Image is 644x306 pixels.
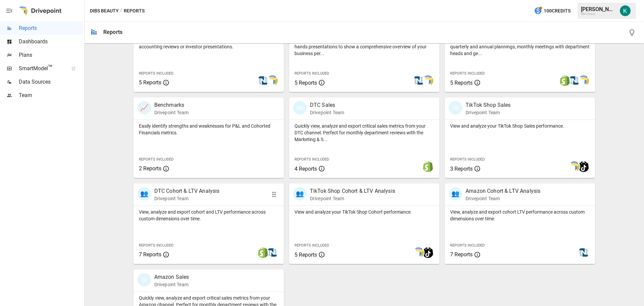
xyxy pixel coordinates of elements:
[310,109,344,116] p: Drivepoint Team
[450,243,485,248] span: Reports Included
[139,243,173,248] span: Reports Included
[154,273,189,281] p: Amazon Sales
[103,29,122,35] div: Reports
[19,51,83,59] span: Plans
[578,75,589,86] img: smart model
[19,64,64,73] span: SmartModel
[450,37,590,57] p: Showing your firm's performance compared to plans is ideal for quarterly and annual plannings, mo...
[450,209,590,222] p: View, analyze and export cohort LTV performance across custom dimensions over time.
[120,7,122,15] div: /
[139,123,278,136] p: Easily identify strengths and weaknesses for P&L and Cohorted Financials metrics.
[310,195,395,202] p: Drivepoint Team
[294,166,317,172] span: 4 Reports
[139,157,173,162] span: Reports Included
[293,187,307,201] div: 👥
[154,109,189,116] p: Drivepoint Team
[466,109,511,116] p: Drivepoint Team
[449,101,462,115] div: 🛍
[48,63,53,72] span: ™
[258,247,268,258] img: shopify
[138,273,151,287] div: 🛍
[154,101,189,109] p: Benchmarks
[310,101,344,109] p: DTC Sales
[139,71,173,76] span: Reports Included
[531,5,573,17] button: 100Credits
[559,75,570,86] img: shopify
[620,5,631,16] img: Katherine Rose
[450,123,590,129] p: View and analyze your TikTok Shop Sales performance.
[294,123,434,143] p: Quickly view, analyze and export critical sales metrics from your DTC channel. Perfect for monthl...
[466,101,511,109] p: TikTok Shop Sales
[450,71,485,76] span: Reports Included
[450,80,473,86] span: 5 Reports
[466,187,540,195] p: Amazon Cohort & LTV Analysis
[139,79,161,86] span: 5 Reports
[139,251,161,258] span: 7 Reports
[294,252,317,258] span: 5 Reports
[466,195,540,202] p: Drivepoint Team
[310,187,395,195] p: TikTok Shop Cohort & LTV Analysis
[450,166,473,172] span: 3 Reports
[138,101,151,115] div: 📈
[294,243,329,248] span: Reports Included
[449,187,462,201] div: 👥
[294,80,317,86] span: 5 Reports
[258,75,268,86] img: netsuite
[19,91,83,99] span: Team
[139,37,278,50] p: Export the core financial statements for board meetings, accounting reviews or investor presentat...
[267,247,278,258] img: netsuite
[19,78,83,86] span: Data Sources
[423,247,433,258] img: tiktok
[294,71,329,76] span: Reports Included
[294,157,329,162] span: Reports Included
[154,281,189,288] p: Drivepoint Team
[267,75,278,86] img: smart model
[423,75,433,86] img: smart model
[19,24,83,32] span: Reports
[569,75,580,86] img: netsuite
[544,7,571,15] span: 100 Credits
[413,75,424,86] img: netsuite
[19,38,83,46] span: Dashboards
[581,12,616,15] div: DIBS Beauty
[581,6,616,12] div: [PERSON_NAME]
[616,1,635,20] button: Katherine Rose
[423,161,433,172] img: shopify
[569,161,580,172] img: smart model
[578,161,589,172] img: tiktok
[578,247,589,258] img: netsuite
[139,209,278,222] p: View, analyze and export cohort and LTV performance across custom dimensions over time.
[90,7,119,15] button: DIBS Beauty
[154,195,220,202] p: Drivepoint Team
[293,101,307,115] div: 🛍
[139,165,161,172] span: 2 Reports
[413,247,424,258] img: smart model
[450,251,473,258] span: 7 Reports
[294,37,434,57] p: Start here when preparing a board meeting, investor updates or all-hands presentations to show a ...
[154,187,220,195] p: DTC Cohort & LTV Analysis
[138,187,151,201] div: 👥
[294,209,434,215] p: View and analyze your TikTok Shop Cohort performance.
[450,157,485,162] span: Reports Included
